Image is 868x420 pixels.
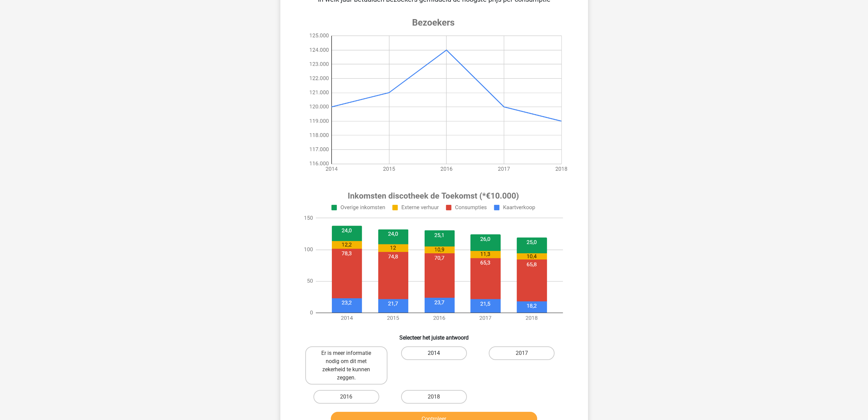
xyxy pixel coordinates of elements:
[291,329,577,341] h6: Selecteer het juiste antwoord
[313,390,379,404] label: 2016
[401,390,467,404] label: 2018
[401,346,467,360] label: 2014
[305,346,387,385] label: Er is meer informatie nodig om dit met zekerheid te kunnen zeggen.
[489,346,555,360] label: 2017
